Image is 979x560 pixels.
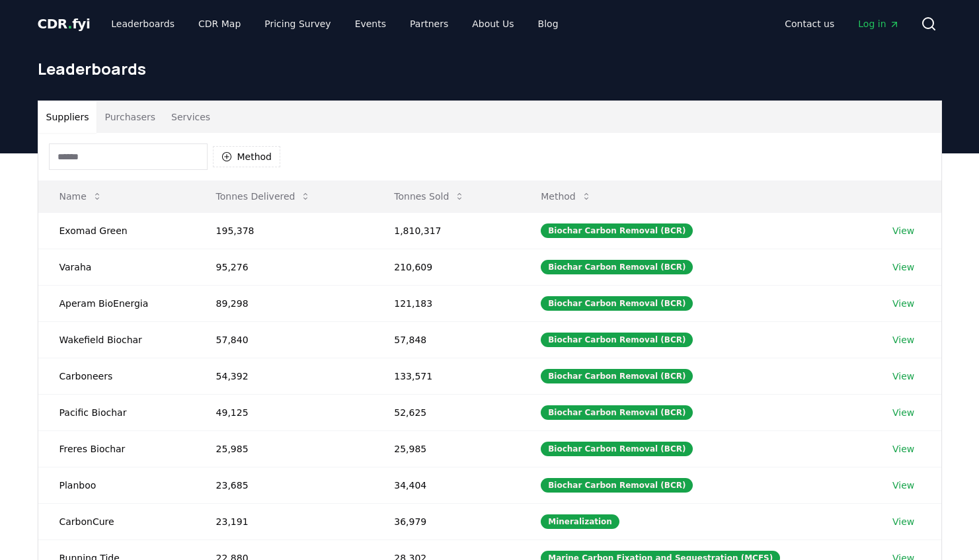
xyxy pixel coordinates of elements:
[373,321,520,358] td: 57,848
[541,369,693,383] div: Biochar Carbon Removal (BCR)
[195,358,373,394] td: 54,392
[195,394,373,430] td: 49,125
[195,430,373,467] td: 25,985
[373,503,520,540] td: 36,979
[892,406,914,419] a: View
[38,212,195,249] td: Exomad Green
[38,394,195,430] td: Pacific Biochar
[373,212,520,249] td: 1,810,317
[399,12,459,36] a: Partners
[541,442,693,456] div: Biochar Carbon Removal (BCR)
[541,405,693,420] div: Biochar Carbon Removal (BCR)
[195,503,373,540] td: 23,191
[530,183,602,210] button: Method
[188,12,251,36] a: CDR Map
[541,333,693,347] div: Biochar Carbon Removal (BCR)
[892,479,914,492] a: View
[195,467,373,503] td: 23,685
[541,478,693,493] div: Biochar Carbon Removal (BCR)
[373,249,520,285] td: 210,609
[38,430,195,467] td: Freres Biochar
[373,358,520,394] td: 133,571
[892,370,914,383] a: View
[774,12,910,36] nav: Main
[38,249,195,285] td: Varaha
[528,12,569,36] a: Blog
[38,321,195,358] td: Wakefield Biochar
[38,15,91,33] a: CDR.fyi
[49,183,113,210] button: Name
[892,297,914,310] a: View
[373,467,520,503] td: 34,404
[195,212,373,249] td: 195,378
[461,12,524,36] a: About Us
[892,260,914,274] a: View
[100,12,185,36] a: Leaderboards
[163,101,218,133] button: Services
[38,101,97,133] button: Suppliers
[38,58,942,79] h1: Leaderboards
[254,12,341,36] a: Pricing Survey
[195,249,373,285] td: 95,276
[541,260,693,274] div: Biochar Carbon Removal (BCR)
[541,223,693,238] div: Biochar Carbon Removal (BCR)
[213,146,281,167] button: Method
[373,285,520,321] td: 121,183
[774,12,845,36] a: Contact us
[344,12,397,36] a: Events
[373,430,520,467] td: 25,985
[892,515,914,528] a: View
[892,224,914,237] a: View
[38,16,91,32] span: CDR fyi
[847,12,910,36] a: Log in
[38,358,195,394] td: Carboneers
[892,442,914,456] a: View
[541,514,619,529] div: Mineralization
[97,101,163,133] button: Purchasers
[67,16,72,32] span: .
[541,296,693,311] div: Biochar Carbon Removal (BCR)
[38,503,195,540] td: CarbonCure
[100,12,568,36] nav: Main
[38,285,195,321] td: Aperam BioEnergia
[858,17,899,30] span: Log in
[206,183,322,210] button: Tonnes Delivered
[383,183,475,210] button: Tonnes Sold
[373,394,520,430] td: 52,625
[38,467,195,503] td: Planboo
[195,321,373,358] td: 57,840
[195,285,373,321] td: 89,298
[892,333,914,346] a: View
